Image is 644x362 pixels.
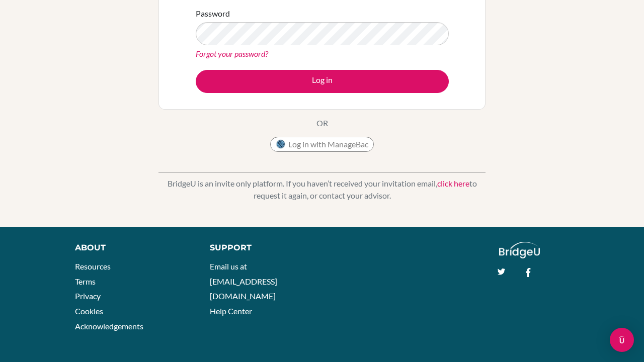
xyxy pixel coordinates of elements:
[196,8,230,20] label: Password
[75,242,187,254] div: About
[210,261,277,301] a: Email us at [EMAIL_ADDRESS][DOMAIN_NAME]
[75,291,101,301] a: Privacy
[75,261,111,271] a: Resources
[75,321,143,331] a: Acknowledgements
[437,178,469,188] a: click here
[196,49,268,58] a: Forgot your password?
[210,242,312,254] div: Support
[75,306,103,316] a: Cookies
[499,242,540,258] img: logo_white@2x-f4f0deed5e89b7ecb1c2cc34c3e3d731f90f0f143d5ea2071677605dd97b5244.png
[316,117,328,129] p: OR
[610,328,634,352] div: Open Intercom Messenger
[196,70,449,93] button: Log in
[75,277,96,286] a: Terms
[210,306,252,316] a: Help Center
[270,137,374,152] button: Log in with ManageBac
[158,177,486,202] p: BridgeU is an invite only platform. If you haven’t received your invitation email, to request it ...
